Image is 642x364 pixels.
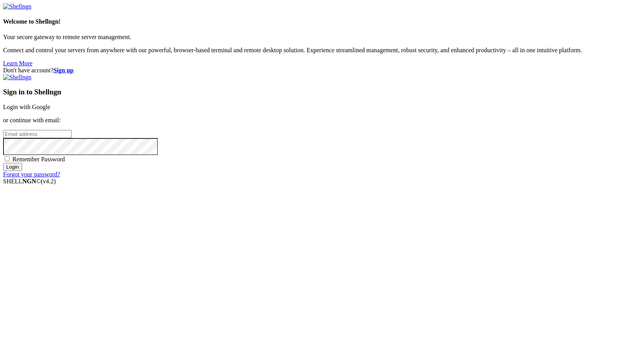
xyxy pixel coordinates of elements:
[3,104,50,110] a: Login with Google
[3,88,639,96] h3: Sign in to Shellngn
[3,3,31,10] img: Shellngn
[41,178,56,185] span: 4.2.0
[22,178,36,185] b: NGN
[3,47,639,54] p: Connect and control your servers from anywhere with our powerful, browser-based terminal and remo...
[3,178,56,185] span: SHELL ©
[3,117,639,124] p: or continue with email:
[3,18,639,25] h4: Welcome to Shellngn!
[3,67,639,74] div: Don't have account?
[3,163,22,171] input: Login
[3,130,72,138] input: Email address
[3,60,33,67] a: Learn More
[12,156,65,162] span: Remember Password
[53,67,74,73] a: Sign up
[3,34,639,41] p: Your secure gateway to remote server management.
[3,171,60,178] a: Forgot your password?
[5,156,10,161] input: Remember Password
[3,74,31,81] img: Shellngn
